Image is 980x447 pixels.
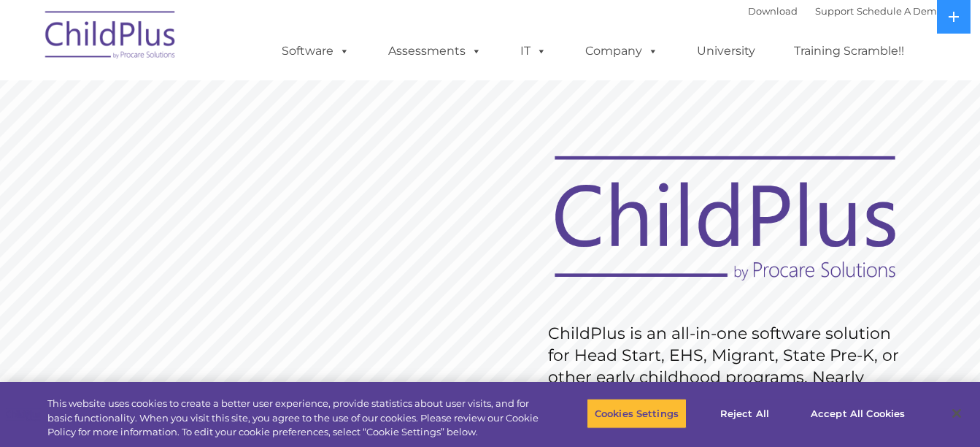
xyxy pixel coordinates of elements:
[779,37,919,66] a: Training Scramble!!
[506,37,561,66] a: IT
[682,37,770,66] a: University
[374,37,496,66] a: Assessments
[803,398,913,429] button: Accept All Cookies
[857,5,943,17] a: Schedule A Demo
[267,37,364,66] a: Software
[748,5,798,17] a: Download
[571,37,673,66] a: Company
[699,398,790,429] button: Reject All
[941,397,973,429] button: Close
[815,5,854,17] a: Support
[587,398,687,429] button: Cookies Settings
[47,397,539,440] div: This website uses cookies to create a better user experience, provide statistics about user visit...
[748,5,943,17] font: |
[38,1,184,74] img: ChildPlus by Procare Solutions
